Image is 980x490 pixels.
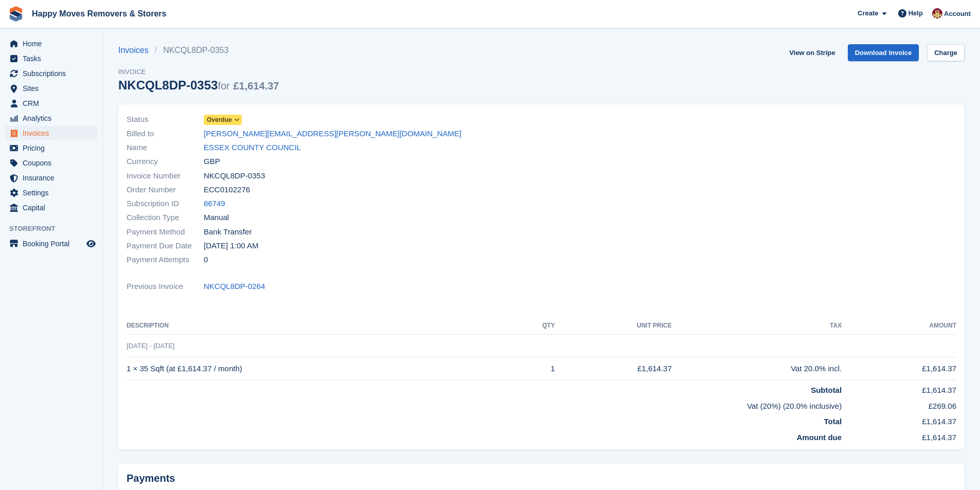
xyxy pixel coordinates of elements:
[858,8,878,19] span: Create
[204,240,258,252] time: 2025-09-02 00:00:00 UTC
[204,142,301,154] a: ESSEX COUNTY COUNCIL
[5,186,97,200] a: menu
[204,156,220,168] span: GBP
[5,126,97,140] a: menu
[797,433,842,442] strong: Amount due
[127,184,204,196] span: Order Number
[842,318,956,334] th: Amount
[672,318,842,334] th: Tax
[932,8,942,19] img: Steven Fry
[204,281,265,293] a: NKCQL8DP-0264
[908,8,923,19] span: Help
[5,171,97,185] a: menu
[28,5,170,22] a: Happy Moves Removers & Storers
[204,212,229,224] span: Manual
[127,318,512,334] th: Description
[118,67,279,77] span: Invoice
[5,156,97,170] a: menu
[127,281,204,293] span: Previous Invoice
[118,78,279,92] div: NKCQL8DP-0353
[785,44,839,61] a: View on Stripe
[23,66,84,81] span: Subscriptions
[23,141,84,155] span: Pricing
[927,44,965,61] a: Charge
[944,9,971,19] span: Account
[127,254,204,266] span: Payment Attempts
[204,128,461,140] a: [PERSON_NAME][EMAIL_ADDRESS][PERSON_NAME][DOMAIN_NAME]
[127,240,204,252] span: Payment Due Date
[23,156,84,170] span: Coupons
[127,198,204,210] span: Subscription ID
[23,51,84,66] span: Tasks
[23,201,84,215] span: Capital
[23,237,84,251] span: Booking Portal
[23,96,84,111] span: CRM
[5,111,97,125] a: menu
[555,357,672,380] td: £1,614.37
[842,428,956,444] td: £1,614.37
[848,44,919,61] a: Download Invoice
[9,224,102,234] span: Storefront
[5,237,97,251] a: menu
[23,37,84,51] span: Home
[5,66,97,81] a: menu
[218,80,229,92] span: for
[842,412,956,428] td: £1,614.37
[233,80,279,92] span: £1,614.37
[5,37,97,51] a: menu
[811,386,842,394] strong: Subtotal
[207,115,232,124] span: Overdue
[127,114,204,125] span: Status
[118,44,155,57] a: Invoices
[5,201,97,215] a: menu
[5,141,97,155] a: menu
[127,226,204,238] span: Payment Method
[23,171,84,185] span: Insurance
[127,156,204,168] span: Currency
[842,380,956,396] td: £1,614.37
[672,363,842,375] div: Vat 20.0% incl.
[127,396,842,412] td: Vat (20%) (20.0% inclusive)
[204,184,250,196] span: ECC0102276
[204,198,225,210] a: 86749
[512,357,555,380] td: 1
[512,318,555,334] th: QTY
[5,51,97,66] a: menu
[555,318,672,334] th: Unit Price
[127,212,204,224] span: Collection Type
[5,96,97,111] a: menu
[127,342,174,350] span: [DATE] - [DATE]
[85,238,97,250] a: Preview store
[204,170,265,182] span: NKCQL8DP-0353
[204,114,242,125] a: Overdue
[23,111,84,125] span: Analytics
[127,170,204,182] span: Invoice Number
[127,128,204,140] span: Billed to
[842,396,956,412] td: £269.06
[204,254,208,266] span: 0
[23,126,84,140] span: Invoices
[204,226,252,238] span: Bank Transfer
[23,186,84,200] span: Settings
[824,417,842,426] strong: Total
[23,81,84,96] span: Sites
[127,142,204,154] span: Name
[127,472,956,485] h2: Payments
[842,357,956,380] td: £1,614.37
[118,44,279,57] nav: breadcrumbs
[8,6,24,22] img: stora-icon-8386f47178a22dfd0bd8f6a31ec36ba5ce8667c1dd55bd0f319d3a0aa187defe.svg
[5,81,97,96] a: menu
[127,357,512,380] td: 1 × 35 Sqft (at £1,614.37 / month)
